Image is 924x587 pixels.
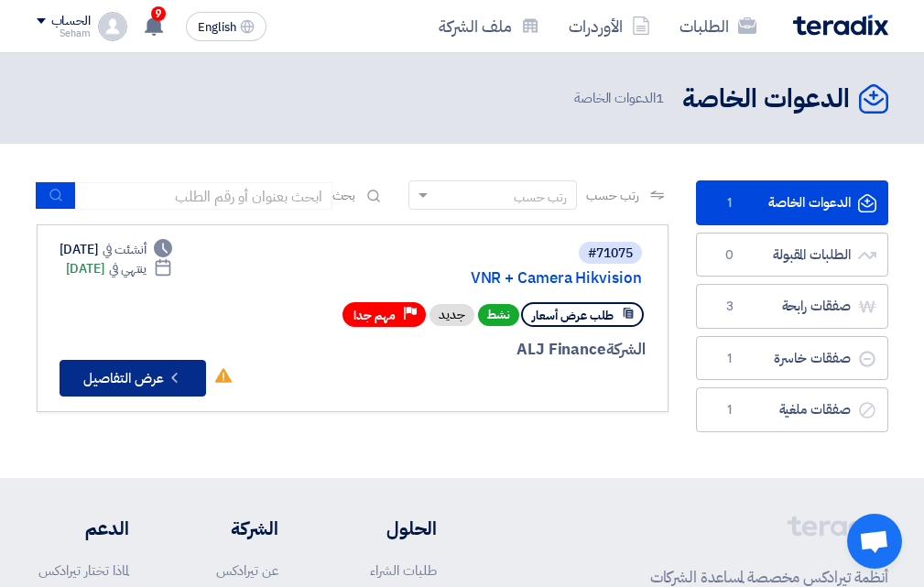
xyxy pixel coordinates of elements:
[186,12,266,41] button: English
[554,5,665,48] a: الأوردرات
[719,350,741,368] span: 1
[333,515,437,542] li: الحلول
[76,182,332,210] input: ابحث بعنوان أو رقم الطلب
[588,247,633,260] div: #71075
[696,180,888,225] a: الدعوات الخاصة1
[719,194,741,212] span: 1
[51,14,91,29] div: الحساب
[66,259,173,278] div: [DATE]
[353,307,396,324] span: مهم جدا
[847,514,902,569] a: Open chat
[109,259,147,278] span: ينتهي في
[514,188,567,207] div: رتب حسب
[370,560,437,581] a: طلبات الشراء
[719,298,741,316] span: 3
[37,515,129,542] li: الدعم
[682,82,850,117] h2: الدعوات الخاصة
[424,5,554,48] a: ملف الشركة
[37,28,91,38] div: Seham
[606,338,646,361] span: الشركة
[38,560,129,581] a: لماذا تختار تيرادكس
[719,401,741,419] span: 1
[532,307,614,324] span: طلب عرض أسعار
[60,240,173,259] div: [DATE]
[216,560,278,581] a: عن تيرادكس
[793,15,888,36] img: Teradix logo
[478,304,519,326] span: نشط
[98,12,127,41] img: profile_test.png
[183,515,278,542] li: الشركة
[696,387,888,432] a: صفقات ملغية1
[198,21,236,34] span: English
[574,88,668,109] span: الدعوات الخاصة
[248,338,646,362] div: ALJ Finance
[332,186,356,205] span: بحث
[60,360,206,397] button: عرض التفاصيل
[103,240,147,259] span: أنشئت في
[429,304,474,326] div: جديد
[276,270,642,287] a: VNR + Camera Hikvision
[586,186,638,205] span: رتب حسب
[656,88,664,108] span: 1
[151,6,166,21] span: 9
[696,284,888,329] a: صفقات رابحة3
[665,5,771,48] a: الطلبات
[719,246,741,265] span: 0
[696,336,888,381] a: صفقات خاسرة1
[696,233,888,277] a: الطلبات المقبولة0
